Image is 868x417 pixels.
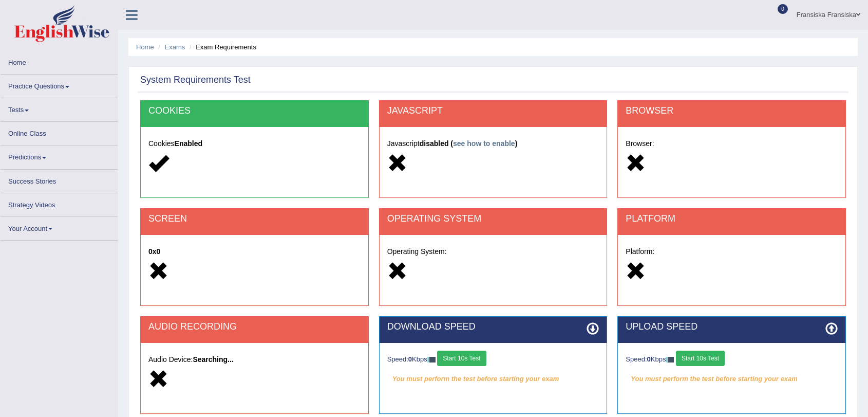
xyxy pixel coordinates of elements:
[626,140,838,148] h5: Browser:
[148,140,361,148] h5: Cookies
[387,140,599,148] h5: Javascript
[676,351,725,366] button: Start 10s Test
[626,248,838,256] h5: Platform:
[453,139,515,148] a: see how to enable
[420,139,518,148] strong: disabled ( )
[778,4,788,14] span: 0
[140,75,251,85] h2: System Requirements Test
[1,170,118,190] a: Success Stories
[175,139,202,148] strong: Enabled
[387,106,599,116] h2: JAVASCRIPT
[626,371,838,387] em: You must perform the test before starting your exam
[1,98,118,118] a: Tests
[626,351,838,369] div: Speed: Kbps
[148,356,361,364] h5: Audio Device:
[1,75,118,95] a: Practice Questions
[387,322,599,332] h2: DOWNLOAD SPEED
[666,357,674,362] img: ajax-loader-fb-connection.gif
[408,355,412,363] strong: 0
[148,106,361,116] h2: COOKIES
[187,42,256,52] li: Exam Requirements
[647,355,651,363] strong: 0
[387,351,599,369] div: Speed: Kbps
[1,122,118,142] a: Online Class
[437,351,486,366] button: Start 10s Test
[1,146,118,166] a: Predictions
[1,217,118,237] a: Your Account
[387,214,599,224] h2: OPERATING SYSTEM
[148,322,361,332] h2: AUDIO RECORDING
[136,43,154,51] a: Home
[165,43,185,51] a: Exams
[148,247,160,256] strong: 0x0
[387,248,599,256] h5: Operating System:
[148,214,361,224] h2: SCREEN
[427,357,436,362] img: ajax-loader-fb-connection.gif
[1,51,118,71] a: Home
[626,106,838,116] h2: BROWSER
[626,214,838,224] h2: PLATFORM
[1,193,118,213] a: Strategy Videos
[626,322,838,332] h2: UPLOAD SPEED
[193,355,233,364] strong: Searching...
[387,371,599,387] em: You must perform the test before starting your exam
